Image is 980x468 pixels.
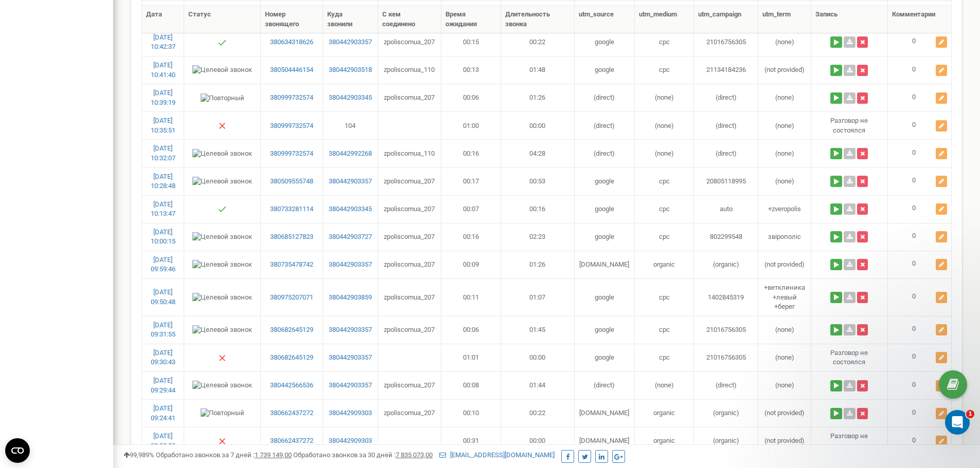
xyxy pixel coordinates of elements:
[218,122,226,130] img: Нет ответа
[888,84,951,111] td: 0
[888,6,951,33] th: Комментарии
[265,325,318,335] a: 380682645129
[501,167,574,195] td: 00:53
[501,316,574,344] td: 01:45
[378,316,441,344] td: zpoliscomua_207
[857,36,868,48] button: Удалить запись
[396,451,433,459] u: 7 835 073,00
[265,38,318,47] a: 380634318626
[694,427,758,455] td: (organic)
[261,6,323,33] th: Номер звонящего
[265,149,318,159] a: 380999732574
[844,176,856,187] a: Скачать
[694,6,758,33] th: utm_campaign
[694,399,758,427] td: (organic)
[218,205,226,213] img: Отвечен
[265,204,318,214] a: 380733281114
[378,6,441,33] th: С кем соединено
[844,65,856,76] a: Скачать
[192,65,252,75] img: Целевой звонок
[758,139,811,167] td: (none)
[844,203,856,215] a: Скачать
[694,195,758,223] td: auto
[323,6,378,33] th: Куда звонили
[888,278,951,316] td: 0
[694,223,758,251] td: 802299548
[441,344,501,371] td: 01:01
[635,371,694,399] td: (none)
[635,278,694,316] td: cpc
[327,353,373,363] a: 380442903357
[575,223,635,251] td: google
[635,28,694,56] td: cpc
[635,167,694,195] td: cpc
[635,251,694,278] td: organic
[265,353,318,363] a: 380682645129
[758,399,811,427] td: (not provided)
[327,93,373,103] a: 380442903345
[575,28,635,56] td: google
[142,6,184,33] th: Дата
[888,139,951,167] td: 0
[758,371,811,399] td: (none)
[857,408,868,419] button: Удалить запись
[635,139,694,167] td: (none)
[327,381,373,390] a: 380442903357
[694,251,758,278] td: (organic)
[151,173,175,190] a: [DATE] 10:28:48
[888,344,951,371] td: 0
[635,316,694,344] td: cpc
[575,139,635,167] td: (direct)
[192,381,252,390] img: Целевой звонок
[575,251,635,278] td: [DOMAIN_NAME]
[501,251,574,278] td: 01:26
[575,167,635,195] td: google
[888,371,951,399] td: 0
[694,167,758,195] td: 20805118995
[151,117,175,134] a: [DATE] 10:35:51
[857,380,868,391] button: Удалить запись
[758,251,811,278] td: (not provided)
[888,56,951,84] td: 0
[945,410,970,435] iframe: Intercom live chat
[327,293,373,303] a: 380442903859
[441,56,501,84] td: 00:13
[844,36,856,48] a: Скачать
[441,167,501,195] td: 00:17
[265,381,318,390] a: 380442566536
[575,344,635,371] td: google
[265,93,318,103] a: 380999732574
[201,408,244,418] img: Повторный
[857,324,868,335] button: Удалить запись
[501,223,574,251] td: 02:23
[151,144,175,162] a: [DATE] 10:32:07
[151,349,175,366] a: [DATE] 09:30:43
[441,111,501,139] td: 01:00
[635,399,694,427] td: organic
[151,377,175,394] a: [DATE] 09:29:44
[327,325,373,335] a: 380442903357
[378,84,441,111] td: zpoliscomua_207
[501,139,574,167] td: 04:28
[501,371,574,399] td: 01:44
[694,278,758,316] td: 1402845319
[265,65,318,75] a: 380504446154
[441,84,501,111] td: 00:06
[184,6,261,33] th: Статус
[844,259,856,270] a: Скачать
[151,432,175,450] a: [DATE] 09:23:23
[327,38,373,47] a: 380442903357
[844,380,856,391] a: Скачать
[378,195,441,223] td: zpoliscomua_207
[441,316,501,344] td: 00:06
[857,92,868,104] button: Удалить запись
[888,195,951,223] td: 0
[378,28,441,56] td: zpoliscomua_207
[441,28,501,56] td: 00:15
[501,278,574,316] td: 01:07
[327,408,373,418] a: 380442909303
[635,195,694,223] td: cpc
[441,371,501,399] td: 00:08
[327,65,373,75] a: 380442903518
[265,232,318,242] a: 380685127823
